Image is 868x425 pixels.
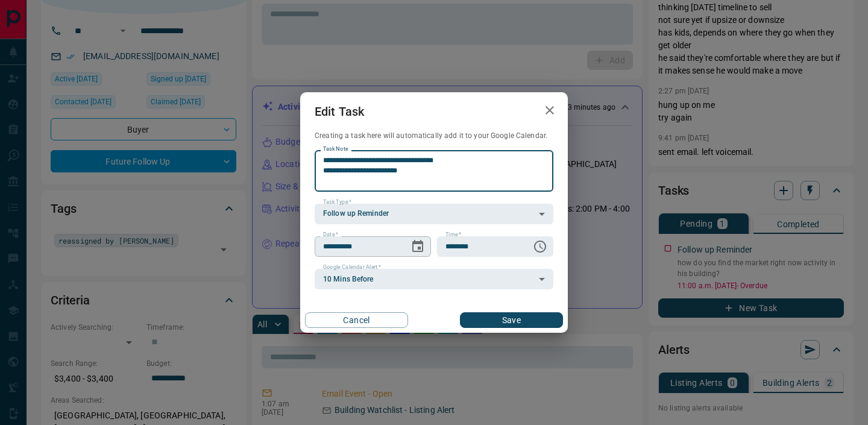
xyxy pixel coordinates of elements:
[305,312,408,328] button: Cancel
[323,145,348,153] label: Task Note
[445,231,461,239] label: Time
[315,269,553,289] div: 10 Mins Before
[300,92,379,131] h2: Edit Task
[528,235,552,259] button: Choose time, selected time is 11:00 AM
[323,231,338,239] label: Date
[460,312,563,328] button: Save
[323,198,351,206] label: Task Type
[323,263,381,271] label: Google Calendar Alert
[406,235,430,259] button: Choose date, selected date is Aug 12, 2025
[315,204,553,224] div: Follow up Reminder
[315,131,553,141] p: Creating a task here will automatically add it to your Google Calendar.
